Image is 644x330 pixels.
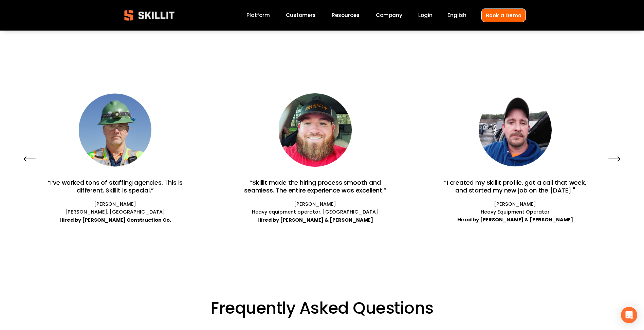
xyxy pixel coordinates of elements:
a: Customers [286,11,316,20]
button: Next [604,149,625,169]
img: Skillit [118,5,180,25]
a: Platform [246,11,270,20]
a: Login [418,11,433,20]
a: folder dropdown [332,11,360,20]
span: Resources [332,11,360,19]
a: Company [376,11,402,20]
span: Frequently Asked Questions [210,297,434,319]
div: Open Intercom Messenger [621,307,637,323]
button: Previous [19,149,40,169]
div: language picker [447,11,466,20]
span: English [447,11,466,19]
a: Book a Demo [481,8,526,22]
